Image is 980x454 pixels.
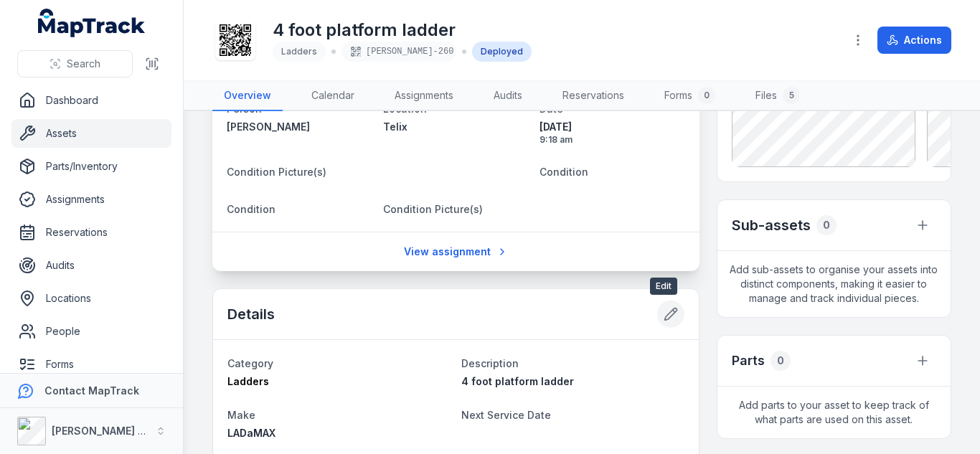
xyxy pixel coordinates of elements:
[540,134,684,146] span: 9:18 am
[11,218,171,247] a: Reservations
[383,120,407,133] span: Telix
[732,351,765,371] h3: Parts
[341,42,456,62] div: [PERSON_NAME]-260
[11,350,171,379] a: Forms
[395,238,517,265] a: View assignment
[551,81,636,111] a: Reservations
[461,357,519,369] span: Description
[227,375,269,387] span: Ladders
[732,215,811,235] h2: Sub-assets
[227,166,326,178] span: Condition Picture(s)
[771,351,791,371] div: 0
[717,251,951,317] span: Add sub-assets to organise your assets into distinct components, making it easier to manage and t...
[11,152,171,181] a: Parts/Inventory
[300,81,366,111] a: Calendar
[540,166,588,178] span: Condition
[653,81,727,111] a: Forms0
[11,317,171,346] a: People
[11,284,171,313] a: Locations
[17,50,133,77] button: Search
[11,251,171,280] a: Audits
[38,9,146,37] a: MapTrack
[227,427,275,439] span: LADaMAX
[383,120,528,134] a: Telix
[11,119,171,148] a: Assets
[227,409,255,421] span: Make
[227,120,372,134] a: [PERSON_NAME]
[227,357,273,369] span: Category
[461,375,574,387] span: 4 foot platform ladder
[44,384,139,397] strong: Contact MapTrack
[472,42,532,62] div: Deployed
[816,215,837,235] div: 0
[717,387,951,438] span: Add parts to your asset to keep track of what parts are used on this asset.
[281,46,317,57] span: Ladders
[11,86,171,115] a: Dashboard
[698,87,715,104] div: 0
[383,203,483,215] span: Condition Picture(s)
[227,304,275,324] h2: Details
[461,409,551,421] span: Next Service Date
[540,120,684,146] time: 16/09/2025, 9:18:07 am
[783,87,800,104] div: 5
[273,19,532,42] h1: 4 foot platform ladder
[540,120,684,134] span: [DATE]
[383,81,465,111] a: Assignments
[650,278,677,295] span: Edit
[482,81,534,111] a: Audits
[67,57,100,71] span: Search
[877,27,951,54] button: Actions
[744,81,811,111] a: Files5
[52,425,151,437] strong: [PERSON_NAME] Air
[212,81,283,111] a: Overview
[227,203,275,215] span: Condition
[11,185,171,214] a: Assignments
